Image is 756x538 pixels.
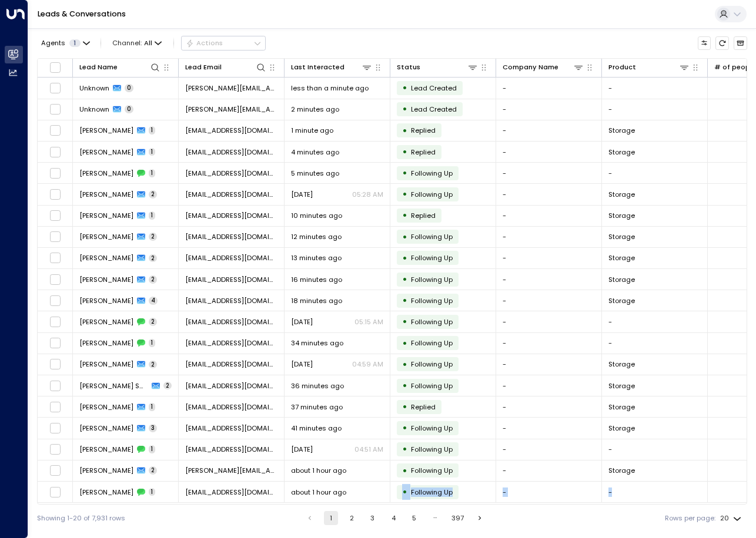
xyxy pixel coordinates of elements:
[49,337,61,349] span: Toggle select row
[49,125,61,136] span: Toggle select row
[496,78,602,98] td: -
[496,439,602,460] td: -
[411,147,436,157] span: Replied
[608,190,635,199] span: Storage
[608,466,635,475] span: Storage
[608,296,635,305] span: Storage
[324,511,338,525] button: page 1
[397,62,478,73] div: Status
[37,513,125,523] div: Showing 1-20 of 7,931 rows
[79,445,133,454] span: Sue Willers
[291,487,346,497] span: about 1 hour ago
[79,169,133,178] span: Matt Barr
[163,382,172,390] span: 2
[185,423,277,433] span: suewillers65@gmail.com
[185,105,277,114] span: james.lunn@fotbot.org
[79,190,133,199] span: Matt Barr
[291,423,342,433] span: 41 minutes ago
[186,39,223,47] div: Actions
[79,126,133,135] span: Hannah Vassallo
[503,62,584,73] div: Company Name
[496,396,602,417] td: -
[720,511,744,526] div: 20
[411,423,453,433] span: Following Up
[291,275,342,284] span: 16 minutes ago
[496,206,602,226] td: -
[79,466,133,475] span: Sebastian Boncu
[291,211,342,220] span: 10 minutes ago
[608,423,635,433] span: Storage
[185,62,222,73] div: Lead Email
[49,274,61,285] span: Toggle select row
[608,232,635,241] span: Storage
[125,84,133,92] span: 0
[715,36,729,50] span: Refresh
[602,439,708,460] td: -
[496,184,602,204] td: -
[49,189,61,200] span: Toggle select row
[496,120,602,141] td: -
[79,275,133,284] span: John Tavilla
[402,271,407,287] div: •
[38,9,126,19] a: Leads & Conversations
[79,211,133,220] span: Saeeda Karim
[291,83,369,93] span: less than a minute ago
[79,296,133,305] span: Leo Nolan
[149,211,155,220] span: 1
[149,297,158,305] span: 4
[352,359,383,369] p: 04:59 AM
[608,211,635,220] span: Storage
[49,103,61,115] span: Toggle select row
[496,333,602,354] td: -
[608,253,635,263] span: Storage
[402,186,407,202] div: •
[302,511,488,525] nav: pagination navigation
[149,169,155,177] span: 1
[496,227,602,247] td: -
[79,317,133,327] span: Leo Nolan
[125,105,133,113] span: 0
[496,375,602,396] td: -
[411,296,453,305] span: Following Up
[49,210,61,221] span: Toggle select row
[185,253,277,263] span: torshie.t@outlook.com
[185,275,277,284] span: johntavilla@gmail.com
[402,357,407,372] div: •
[79,423,133,433] span: Sue Willers
[496,460,602,481] td: -
[354,445,383,454] p: 04:51 AM
[291,105,339,114] span: 2 minutes ago
[185,211,277,220] span: saeedakar90@gmail.com
[402,207,407,223] div: •
[366,511,380,525] button: Go to page 3
[411,169,453,178] span: Following Up
[503,62,558,73] div: Company Name
[185,402,277,412] span: adrianbraune@hotmail.com
[496,482,602,502] td: -
[402,101,407,117] div: •
[149,403,155,411] span: 1
[79,381,148,391] span: Dante Chiarabini Sabadell
[602,99,708,120] td: -
[149,275,157,284] span: 2
[185,126,277,135] span: hannah16barber@hotmail.co.uk
[496,99,602,120] td: -
[185,169,277,178] span: hazelandhughproperties@gmail.com
[149,445,155,453] span: 1
[402,123,407,139] div: •
[149,339,155,347] span: 1
[185,296,277,305] span: 117leonolan@gmail.com
[291,338,343,348] span: 34 minutes ago
[79,105,109,114] span: Unknown
[496,418,602,438] td: -
[402,229,407,245] div: •
[149,424,157,432] span: 3
[608,359,635,369] span: Storage
[402,80,407,96] div: •
[402,314,407,329] div: •
[411,211,436,220] span: Replied
[402,420,407,436] div: •
[411,338,453,348] span: Following Up
[602,163,708,183] td: -
[149,126,155,134] span: 1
